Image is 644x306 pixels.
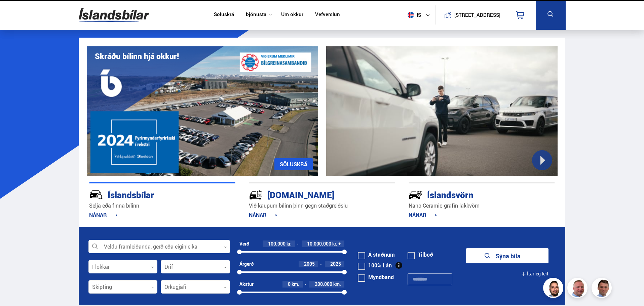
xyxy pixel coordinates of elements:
img: G0Ugv5HjCgRt.svg [79,4,149,26]
span: 2025 [330,261,341,267]
button: Þjónusta [246,11,266,18]
img: FbJEzSuNWCJXmdc-.webp [593,279,613,299]
div: Verð [239,241,249,247]
button: Ítarleg leit [521,266,548,281]
div: Árgerð [239,261,254,267]
a: NÁNAR [249,211,277,219]
span: km. [333,281,341,287]
a: NÁNAR [89,211,118,219]
img: eKx6w-_Home_640_.png [87,46,318,176]
span: + [338,241,341,247]
img: tr5P-W3DuiFaO7aO.svg [249,188,263,202]
p: Selja eða finna bílinn [89,202,235,210]
label: Tilboð [408,252,433,257]
span: 2005 [304,261,315,267]
a: Um okkur [281,11,303,18]
span: kr. [332,241,337,247]
a: SÖLUSKRÁ [274,158,313,170]
div: Akstur [239,281,254,287]
label: Á staðnum [358,252,395,257]
span: 10.000.000 [307,241,331,247]
a: NÁNAR [409,211,437,219]
p: Nano Ceramic grafín lakkvörn [409,202,555,210]
label: 100% Lán [358,263,392,268]
a: Vefverslun [315,11,340,18]
button: Sýna bíla [466,248,548,263]
label: Myndband [358,274,394,280]
a: Söluskrá [214,11,234,18]
p: Við kaupum bílinn þinn gegn staðgreiðslu [249,202,395,210]
img: nhp88E3Fdnt1Opn2.png [544,279,564,299]
div: [DOMAIN_NAME] [249,188,371,200]
img: -Svtn6bYgwAsiwNX.svg [409,188,423,202]
h1: Skráðu bílinn hjá okkur! [95,52,179,61]
span: 100.000 [268,241,286,247]
span: kr. [287,241,292,247]
span: is [405,12,422,18]
div: Íslandsvörn [409,188,531,200]
img: svg+xml;base64,PHN2ZyB4bWxucz0iaHR0cDovL3d3dy53My5vcmcvMjAwMC9zdmciIHdpZHRoPSI1MTIiIGhlaWdodD0iNT... [408,12,414,18]
span: 200.000 [315,281,332,287]
span: km. [292,281,299,287]
a: [STREET_ADDRESS] [439,5,504,25]
span: 0 [288,281,291,287]
button: is [405,5,435,25]
img: siFngHWaQ9KaOqBr.png [568,279,589,299]
img: JRvxyua_JYH6wB4c.svg [89,188,103,202]
div: Íslandsbílar [89,188,212,200]
button: [STREET_ADDRESS] [457,12,498,18]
